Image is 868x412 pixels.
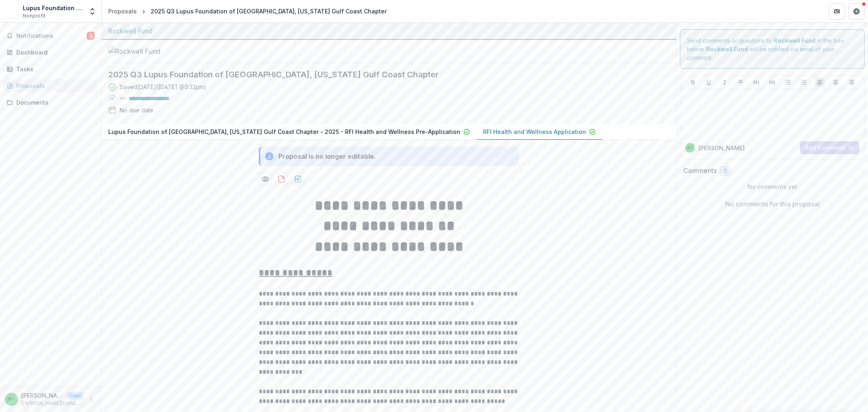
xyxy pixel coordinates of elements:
button: Bold [688,77,698,87]
strong: Rockwell Fund [706,46,748,53]
button: Align Left [815,77,825,87]
button: Get Help [848,3,865,20]
button: Italicize [720,77,730,87]
p: User [67,392,83,399]
nav: breadcrumb [105,5,390,17]
button: Align Right [847,77,857,87]
div: Dashboard [16,48,92,57]
img: Lupus Foundation of America, Texas Gulf Coast Chapter [7,5,20,18]
a: Proposals [3,79,98,92]
p: 98 % [120,96,126,101]
span: 3 [87,32,95,40]
img: Rockwell Fund [108,46,190,56]
span: 0 [724,168,727,175]
div: Anne Marie Blacketer <annemarie@lupustexas.org> [8,397,15,402]
div: Send comments or questions to in the box below. will be notified via email of your comment. [680,29,865,69]
button: Open entity switcher [87,3,98,20]
div: Proposals [108,7,137,15]
span: Nonprofit [23,12,46,20]
h2: Comments [683,167,717,175]
p: [PERSON_NAME][EMAIL_ADDRESS][DOMAIN_NAME] [21,400,83,407]
a: Tasks [3,62,98,76]
button: Ordered List [799,77,809,87]
p: No comments yet [683,182,861,191]
button: Preview 4285d7d6-1b29-451a-9354-e14db8fdf3e5-1.pdf [259,173,272,186]
button: download-proposal [275,173,288,186]
p: Lupus Foundation of [GEOGRAPHIC_DATA], [US_STATE] Gulf Coast Chapter - 2025 - RFI Health and Well... [108,127,460,136]
p: [PERSON_NAME] [698,144,745,152]
button: Heading 2 [767,77,777,87]
div: Proposals [16,81,92,90]
div: Lupus Foundation of America, [US_STATE] Gulf Coast Chapter [23,4,83,12]
p: No comments for this proposal [725,199,820,209]
div: Anne Marie Blacketer <annemarie@lupustexas.org> [687,146,693,150]
button: Align Center [831,77,841,87]
button: Strike [736,77,746,87]
div: 2025 Q3 Lupus Foundation of [GEOGRAPHIC_DATA], [US_STATE] Gulf Coast Chapter [151,7,387,15]
p: [PERSON_NAME] <[PERSON_NAME][EMAIL_ADDRESS][DOMAIN_NAME]> [21,391,63,400]
div: No due date [120,106,153,114]
a: Dashboard [3,46,98,59]
button: Notifications3 [3,29,98,42]
button: Underline [704,77,714,87]
div: Proposal is no longer editable. [278,151,376,161]
button: Partners [829,3,845,20]
a: Proposals [105,5,140,17]
button: Bullet List [783,77,793,87]
button: More [87,394,96,404]
a: Documents [3,96,98,109]
p: RFI Health and Wellness Application [483,127,586,136]
h2: 2025 Q3 Lupus Foundation of [GEOGRAPHIC_DATA], [US_STATE] Gulf Coast Chapter [108,70,657,79]
div: Documents [16,98,92,107]
span: Notifications [16,33,87,39]
div: Saved [DATE] ( [DATE] @ 3:32pm ) [120,83,206,91]
button: Heading 1 [752,77,761,87]
strong: Rockwell Fund [774,37,816,44]
div: Tasks [16,65,92,73]
button: download-proposal [291,173,304,186]
button: Add Comment [800,141,859,154]
div: Rockwell Fund [108,26,670,36]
